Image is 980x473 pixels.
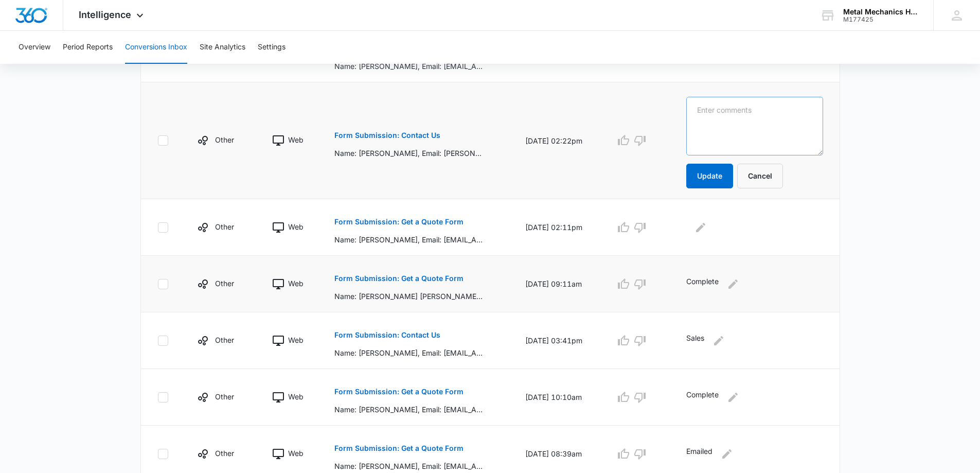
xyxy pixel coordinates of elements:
[719,446,735,462] button: Edit Comments
[843,8,918,16] div: account name
[215,448,234,459] p: Other
[334,266,464,291] button: Form Submission: Get a Quote Form
[334,436,464,461] button: Form Submission: Get a Quote Form
[288,278,304,289] p: Web
[19,31,50,64] button: Overview
[258,31,286,64] button: Settings
[334,123,440,148] button: Form Submission: Contact Us
[334,61,484,72] p: Name: [PERSON_NAME], Email: [EMAIL_ADDRESS][DOMAIN_NAME], Phone: [PHONE_NUMBER], What can we help...
[334,275,464,282] p: Form Submission: Get a Quote Form
[334,379,464,404] button: Form Submission: Get a Quote Form
[200,31,245,64] button: Site Analytics
[334,148,484,159] p: Name: [PERSON_NAME], Email: [PERSON_NAME][EMAIL_ADDRESS][DOMAIN_NAME], Phone: [PHONE_NUMBER], Wha...
[334,132,440,139] p: Form Submission: Contact Us
[513,199,602,256] td: [DATE] 02:11pm
[692,219,709,236] button: Edit Comments
[686,446,712,462] p: Emailed
[215,278,234,289] p: Other
[334,291,484,302] p: Name: [PERSON_NAME] [PERSON_NAME], Email: [PERSON_NAME][EMAIL_ADDRESS][PERSON_NAME][DOMAIN_NAME],...
[288,448,304,459] p: Web
[288,391,304,402] p: Web
[737,164,783,188] button: Cancel
[334,347,484,358] p: Name: [PERSON_NAME], Email: [EMAIL_ADDRESS][DOMAIN_NAME], Phone: [PHONE_NUMBER], What can we help...
[686,276,719,292] p: Complete
[288,221,304,232] p: Web
[334,323,440,347] button: Form Submission: Contact Us
[215,134,234,145] p: Other
[63,31,113,64] button: Period Reports
[334,209,464,234] button: Form Submission: Get a Quote Form
[334,234,484,245] p: Name: [PERSON_NAME], Email: [EMAIL_ADDRESS][DOMAIN_NAME], Phone: [PHONE_NUMBER], How can we help?...
[725,276,741,292] button: Edit Comments
[215,391,234,402] p: Other
[288,134,304,145] p: Web
[334,388,464,395] p: Form Submission: Get a Quote Form
[334,404,484,415] p: Name: [PERSON_NAME], Email: [EMAIL_ADDRESS][DOMAIN_NAME], Phone: [PHONE_NUMBER], How can we help?...
[334,445,464,452] p: Form Submission: Get a Quote Form
[513,82,602,199] td: [DATE] 02:22pm
[79,9,131,20] span: Intelligence
[513,256,602,312] td: [DATE] 09:11am
[686,332,704,349] p: Sales
[334,331,440,339] p: Form Submission: Contact Us
[513,312,602,369] td: [DATE] 03:41pm
[334,461,484,471] p: Name: [PERSON_NAME], Email: [EMAIL_ADDRESS][DOMAIN_NAME], Phone: [PHONE_NUMBER], How can we help?...
[215,335,234,345] p: Other
[288,335,304,345] p: Web
[686,164,733,188] button: Update
[725,389,741,406] button: Edit Comments
[125,31,187,64] button: Conversions Inbox
[215,221,234,232] p: Other
[843,16,918,23] div: account id
[686,389,719,406] p: Complete
[710,332,727,349] button: Edit Comments
[513,369,602,426] td: [DATE] 10:10am
[334,218,464,225] p: Form Submission: Get a Quote Form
